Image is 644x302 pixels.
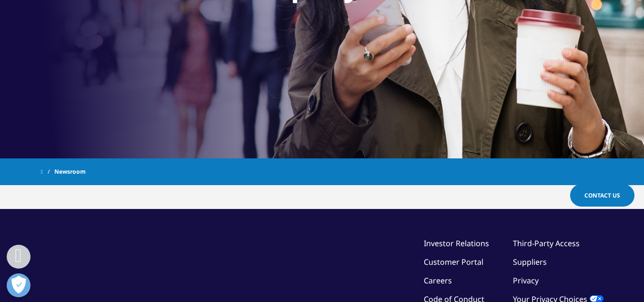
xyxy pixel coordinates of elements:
a: Privacy [513,275,539,286]
a: Investor Relations [424,238,489,249]
a: Careers [424,275,452,286]
a: Suppliers [513,257,547,267]
a: Third-Party Access [513,238,580,249]
a: Customer Portal [424,257,483,267]
span: Newsroom [54,163,86,180]
button: Open Preferences [7,273,31,297]
a: Contact Us [570,184,634,207]
span: Contact Us [584,191,620,199]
